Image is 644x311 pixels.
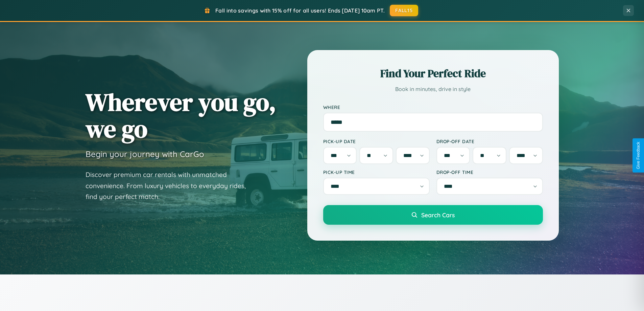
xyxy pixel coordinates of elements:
div: Give Feedback [636,142,641,169]
button: FALL15 [390,5,418,16]
h3: Begin your journey with CarGo [86,149,204,159]
label: Drop-off Time [436,169,543,175]
label: Pick-up Date [323,138,430,144]
h2: Find Your Perfect Ride [323,66,543,81]
p: Discover premium car rentals with unmatched convenience. From luxury vehicles to everyday rides, ... [86,169,255,202]
button: Search Cars [323,205,543,225]
label: Pick-up Time [323,169,430,175]
h1: Wherever you go, we go [86,89,276,142]
span: Search Cars [421,211,455,219]
label: Drop-off Date [436,138,543,144]
p: Book in minutes, drive in style [323,84,543,94]
span: Fall into savings with 15% off for all users! Ends [DATE] 10am PT. [215,7,385,14]
label: Where [323,104,543,110]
